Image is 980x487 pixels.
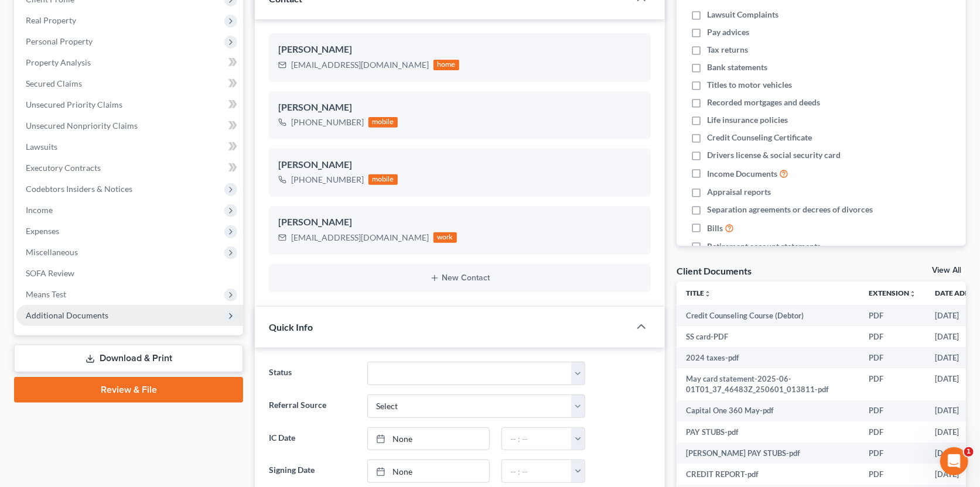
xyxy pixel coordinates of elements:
td: PDF [859,326,926,347]
span: Miscellaneous [26,247,78,257]
div: [PHONE_NUMBER] [291,174,364,186]
span: Titles to motor vehicles [707,79,792,91]
td: Capital One 360 May-pdf [677,400,859,421]
div: [PERSON_NAME] [278,43,641,57]
i: unfold_more [909,290,916,297]
a: None [368,428,489,450]
span: Lawsuits [26,142,57,152]
span: Means Test [26,289,66,299]
td: PDF [859,400,926,421]
span: Codebtors Insiders & Notices [26,184,132,194]
a: Executory Contracts [16,157,243,179]
a: Secured Claims [16,73,243,94]
td: PDF [859,305,926,326]
td: PAY STUBS-pdf [677,421,859,443]
div: mobile [368,117,398,128]
td: PDF [859,347,926,368]
span: Unsecured Nonpriority Claims [26,121,138,131]
span: Property Analysis [26,57,91,67]
span: Lawsuit Complaints [707,9,778,20]
span: Credit Counseling Certificate [707,132,812,143]
a: Unsecured Priority Claims [16,94,243,115]
div: home [433,60,459,70]
td: [PERSON_NAME] PAY STUBS-pdf [677,443,859,464]
a: View All [932,266,961,275]
div: Client Documents [677,265,752,277]
td: PDF [859,368,926,400]
span: Real Property [26,15,76,25]
span: Income Documents [707,168,777,180]
td: CREDIT REPORT-pdf [677,464,859,485]
a: Extensionunfold_more [869,289,916,297]
span: Income [26,205,53,215]
input: -- : -- [502,460,572,482]
span: Appraisal reports [707,186,771,198]
div: work [433,232,457,243]
span: Unsecured Priority Claims [26,100,122,109]
a: None [368,460,489,482]
span: Bills [707,222,723,234]
label: Status [263,362,361,385]
td: SS card-PDF [677,326,859,347]
td: May card statement-2025-06-01T01_37_46483Z_250601_013811-pdf [677,368,859,400]
input: -- : -- [502,428,572,450]
a: Property Analysis [16,52,243,73]
span: 1 [964,447,974,457]
td: Credit Counseling Course (Debtor) [677,305,859,326]
td: 2024 taxes-pdf [677,347,859,368]
span: Retirement account statements [707,241,821,252]
span: Executory Contracts [26,163,101,173]
span: SOFA Review [26,268,74,278]
span: Personal Property [26,36,93,46]
span: Pay advices [707,26,749,38]
div: [PERSON_NAME] [278,101,641,115]
td: PDF [859,421,926,443]
span: Life insurance policies [707,114,788,126]
div: [EMAIL_ADDRESS][DOMAIN_NAME] [291,59,429,71]
span: Recorded mortgages and deeds [707,97,820,108]
span: Expenses [26,226,59,236]
iframe: Intercom live chat [940,447,968,475]
label: Signing Date [263,459,361,483]
span: Separation agreements or decrees of divorces [707,204,873,215]
a: Titleunfold_more [686,289,711,297]
i: unfold_more [704,290,711,297]
div: [EMAIL_ADDRESS][DOMAIN_NAME] [291,232,429,243]
a: Download & Print [14,345,243,372]
span: Drivers license & social security card [707,149,841,161]
a: SOFA Review [16,263,243,284]
span: Tax returns [707,44,748,56]
label: Referral Source [263,395,361,418]
td: PDF [859,443,926,464]
span: Bank statements [707,61,767,73]
span: Secured Claims [26,78,82,88]
a: Unsecured Nonpriority Claims [16,115,243,136]
a: Review & File [14,377,243,403]
span: Additional Documents [26,310,108,320]
div: [PERSON_NAME] [278,215,641,229]
div: mobile [368,174,398,185]
div: [PERSON_NAME] [278,158,641,172]
div: [PHONE_NUMBER] [291,116,364,128]
button: New Contact [278,273,641,283]
span: Quick Info [269,321,313,332]
a: Lawsuits [16,136,243,157]
label: IC Date [263,427,361,451]
td: PDF [859,464,926,485]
